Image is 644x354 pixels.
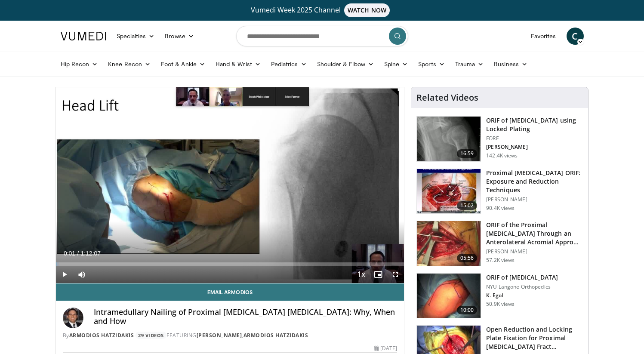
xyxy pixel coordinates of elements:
[457,254,478,262] span: 05:56
[413,55,450,73] a: Sports
[486,221,583,246] h3: ORIF of the Proximal [MEDICAL_DATA] Through an Anterolateral Acromial Appro…
[374,345,397,352] div: [DATE]
[417,117,481,161] img: Mighell_-_Locked_Plating_for_Proximal_Humerus_Fx_100008672_2.jpg.150x105_q85_crop-smart_upscale.jpg
[486,135,583,142] p: FORE
[312,55,379,73] a: Shoulder & Elbow
[103,55,156,73] a: Knee Recon
[486,283,558,290] p: NYU Langone Orthopedics
[94,308,397,326] h4: Intramedullary Nailing of Proximal [MEDICAL_DATA] [MEDICAL_DATA]: Why, When and How
[486,257,515,264] p: 57.2K views
[457,201,478,210] span: 15:02
[56,87,404,283] video-js: Video Player
[417,221,481,266] img: gardner_3.png.150x105_q85_crop-smart_upscale.jpg
[379,55,413,73] a: Spine
[489,55,533,73] a: Business
[387,266,404,283] button: Fullscreen
[56,283,404,301] a: Email Armodios
[344,3,390,17] span: WATCH NOW
[73,266,90,283] button: Mute
[526,28,561,45] a: Favorites
[64,250,75,257] span: 0:01
[417,169,481,214] img: gardener_hum_1.png.150x105_q85_crop-smart_upscale.jpg
[486,116,583,133] h3: ORIF of [MEDICAL_DATA] using Locked Plating
[63,332,397,339] div: By FEATURING ,
[111,28,160,45] a: Specialties
[56,262,404,266] div: Progress Bar
[210,55,266,73] a: Hand & Wrist
[417,274,481,318] img: 270515_0000_1.png.150x105_q85_crop-smart_upscale.jpg
[236,26,408,46] input: Search topics, interventions
[197,332,242,339] a: [PERSON_NAME]
[266,55,312,73] a: Pediatrics
[69,332,134,339] a: Armodios Hatzidakis
[62,3,582,17] a: Vumedi Week 2025 ChannelWATCH NOW
[136,332,167,339] a: 29 Videos
[486,169,583,194] h3: Proximal [MEDICAL_DATA] ORIF: Exposure and Reduction Techniques
[156,55,210,73] a: Foot & Ankle
[457,306,478,314] span: 10:00
[450,55,489,73] a: Trauma
[416,169,583,214] a: 15:02 Proximal [MEDICAL_DATA] ORIF: Exposure and Reduction Techniques [PERSON_NAME] 90.4K views
[486,301,515,308] p: 50.9K views
[486,205,515,212] p: 90.4K views
[370,266,387,283] button: Enable picture-in-picture mode
[486,292,558,299] p: K. Egol
[486,144,583,151] p: [PERSON_NAME]
[416,116,583,162] a: 16:59 ORIF of [MEDICAL_DATA] using Locked Plating FORE [PERSON_NAME] 142.4K views
[416,273,583,319] a: 10:00 ORIF of [MEDICAL_DATA] NYU Langone Orthopedics K. Egol 50.9K views
[63,308,83,328] img: Avatar
[486,196,583,203] p: [PERSON_NAME]
[80,250,101,257] span: 1:12:07
[416,221,583,266] a: 05:56 ORIF of the Proximal [MEDICAL_DATA] Through an Anterolateral Acromial Appro… [PERSON_NAME] ...
[486,152,518,159] p: 142.4K views
[55,55,103,73] a: Hip Recon
[486,248,583,255] p: [PERSON_NAME]
[61,32,106,40] img: VuMedi Logo
[160,28,199,45] a: Browse
[243,332,308,339] a: Armodios Hatzidakis
[352,266,370,283] button: Playback Rate
[56,266,73,283] button: Play
[77,250,79,257] span: /
[416,92,478,103] h4: Related Videos
[486,273,558,282] h3: ORIF of [MEDICAL_DATA]
[567,28,584,45] a: C
[486,325,583,351] h3: Open Reduction and Locking Plate Fixation for Proximal [MEDICAL_DATA] Fract…
[457,149,478,158] span: 16:59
